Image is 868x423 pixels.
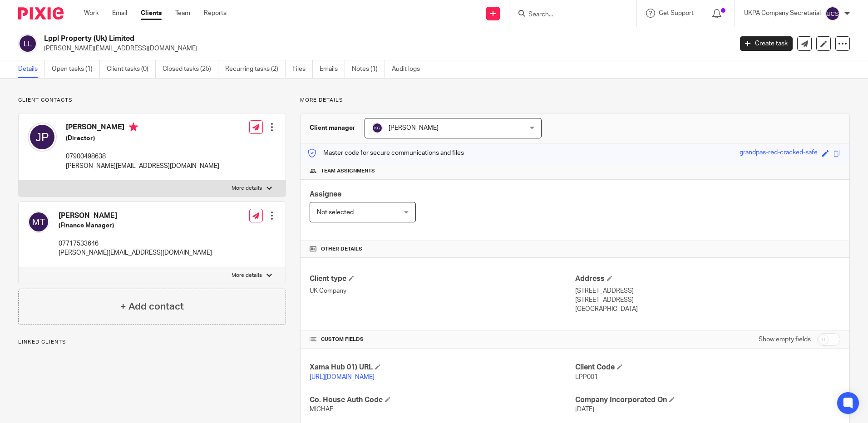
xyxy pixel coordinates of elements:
[310,274,575,284] h4: Client type
[204,9,227,18] a: Reports
[84,9,99,18] a: Work
[310,406,333,413] span: MICHAE
[310,336,575,343] h4: CUSTOM FIELDS
[59,221,212,230] h5: (Finance Manager)
[59,239,212,248] p: 07717533646
[59,248,212,257] p: [PERSON_NAME][EMAIL_ADDRESS][DOMAIN_NAME]
[759,335,811,344] label: Show empty fields
[18,34,37,53] img: svg%3E
[44,34,590,44] h2: Lppl Property (Uk) Limited
[575,374,598,380] span: LPP001
[44,44,726,53] p: [PERSON_NAME][EMAIL_ADDRESS][DOMAIN_NAME]
[66,152,219,161] p: 07900498638
[575,395,840,405] h4: Company Incorporated On
[575,286,840,295] p: [STREET_ADDRESS]
[112,9,127,18] a: Email
[120,300,184,314] h4: + Add contact
[18,7,64,20] img: Pixie
[310,191,341,198] span: Assignee
[163,60,218,78] a: Closed tasks (25)
[232,185,262,192] p: More details
[575,274,840,284] h4: Address
[740,36,793,51] a: Create task
[317,209,354,216] span: Not selected
[352,60,385,78] a: Notes (1)
[575,295,840,305] p: [STREET_ADDRESS]
[528,11,609,19] input: Search
[310,123,355,133] h3: Client manager
[740,148,818,158] div: grandpas-red-cracked-safe
[575,305,840,314] p: [GEOGRAPHIC_DATA]
[310,374,375,380] a: [URL][DOMAIN_NAME]
[141,9,162,18] a: Clients
[292,60,313,78] a: Files
[175,9,190,18] a: Team
[18,60,45,78] a: Details
[28,211,49,233] img: svg%3E
[310,395,575,405] h4: Co. House Auth Code
[66,123,219,134] h4: [PERSON_NAME]
[28,123,57,152] img: svg%3E
[52,60,100,78] a: Open tasks (1)
[300,97,850,104] p: More details
[225,60,286,78] a: Recurring tasks (2)
[107,60,156,78] a: Client tasks (0)
[320,60,345,78] a: Emails
[372,123,383,133] img: svg%3E
[389,125,439,131] span: [PERSON_NAME]
[825,6,840,21] img: svg%3E
[66,162,219,171] p: [PERSON_NAME][EMAIL_ADDRESS][DOMAIN_NAME]
[18,97,286,104] p: Client contacts
[310,286,575,295] p: UK Company
[575,363,840,372] h4: Client Code
[321,246,362,253] span: Other details
[659,10,694,16] span: Get Support
[59,211,212,221] h4: [PERSON_NAME]
[129,123,138,132] i: Primary
[307,148,464,157] p: Master code for secure communications and files
[575,406,594,413] span: [DATE]
[232,272,262,279] p: More details
[18,339,286,346] p: Linked clients
[321,167,375,175] span: Team assignments
[744,9,821,18] p: UKPA Company Secretarial
[392,60,427,78] a: Audit logs
[310,363,575,372] h4: Xama Hub 01) URL
[66,134,219,143] h5: (Director)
